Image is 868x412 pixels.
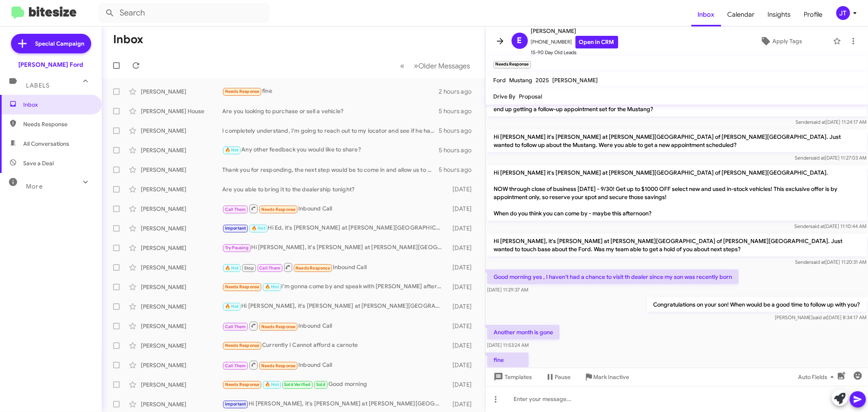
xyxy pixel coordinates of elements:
div: Are you able to bring it to the dealership tonight? [222,185,446,193]
p: Hi [PERSON_NAME] it's [PERSON_NAME] at [PERSON_NAME][GEOGRAPHIC_DATA] of [PERSON_NAME][GEOGRAPHIC... [487,129,867,152]
div: [PERSON_NAME] [141,283,222,291]
div: Inbound Call [222,262,446,272]
span: Sold [316,382,326,387]
div: 5 hours ago [439,127,478,135]
span: 🔥 Hot [265,284,279,289]
span: Pause [555,370,571,384]
button: Previous [396,57,410,74]
span: 🔥 Hot [251,226,265,231]
div: Inbound Call [222,360,446,370]
span: Drive By [494,93,516,100]
span: Needs Response [261,324,296,329]
div: [PERSON_NAME] [141,381,222,389]
div: Inbound Call [222,321,446,331]
div: [DATE] [446,381,479,389]
span: Important [225,226,246,231]
div: [PERSON_NAME] [141,400,222,408]
p: fine [487,353,529,367]
span: Older Messages [419,61,470,70]
span: Call Them [225,324,246,329]
div: Thank you for responding, the next step would be to come in and allow us to appraise your vehicle... [222,166,439,174]
span: Mark Inactive [594,370,630,384]
button: JT [829,6,859,20]
span: Call Them [259,265,280,271]
a: Special Campaign [11,34,91,53]
div: [PERSON_NAME] [141,185,222,193]
span: said at [813,314,827,320]
div: I completely understand, I'm going to reach out to my locator and see if he has found anything. [222,127,439,135]
span: 🔥 Hot [225,265,239,271]
span: Labels [26,82,50,89]
span: [PERSON_NAME] [DATE] 8:34:17 AM [775,314,866,320]
span: said at [811,259,825,265]
span: Sold Verified [284,382,311,387]
p: Hi [PERSON_NAME] it's [PERSON_NAME] at [PERSON_NAME][GEOGRAPHIC_DATA] of [PERSON_NAME][GEOGRAPHIC... [487,94,867,116]
div: [DATE] [446,263,479,272]
a: Profile [798,3,829,26]
span: Needs Response [261,363,296,368]
span: Important [225,401,246,407]
div: [DATE] [446,244,479,252]
span: Proposal [519,93,542,100]
div: [DATE] [446,224,479,232]
span: Try Pausing [225,245,249,250]
div: 2 hours ago [439,88,478,96]
span: [PERSON_NAME] [553,77,598,84]
div: [PERSON_NAME] [141,166,222,174]
span: Sender [DATE] 11:24:17 AM [796,119,866,125]
span: Needs Response [295,265,330,271]
div: Hi [PERSON_NAME], it's [PERSON_NAME] at [PERSON_NAME][GEOGRAPHIC_DATA] of [PERSON_NAME][GEOGRAPHI... [222,302,446,311]
span: More [26,183,43,190]
div: [PERSON_NAME] [141,205,222,213]
div: [DATE] [446,342,479,350]
span: 15-90 Day Old Leads [531,48,618,57]
span: Templates [492,370,532,384]
span: Needs Response [225,284,260,289]
div: [PERSON_NAME] [141,322,222,330]
a: Inbox [691,3,721,26]
span: E [517,34,522,47]
span: Special Campaign [35,39,85,48]
div: I'm gonna come by and speak with [PERSON_NAME] after two after two [222,282,446,291]
span: Inbox [23,101,92,109]
span: Sender [DATE] 11:10:44 AM [794,223,866,229]
span: [DATE] 11:29:37 AM [487,287,528,293]
div: [PERSON_NAME] Ford [19,61,83,69]
span: 🔥 Hot [225,304,239,309]
span: Sender [DATE] 11:27:03 AM [795,155,866,161]
span: Call Them [225,363,246,368]
span: Needs Response [23,120,92,128]
button: Apply Tags [732,34,829,48]
button: Mark Inactive [577,370,636,384]
div: [PERSON_NAME] [141,224,222,232]
div: [DATE] [446,185,479,193]
span: Needs Response [225,89,260,94]
span: Needs Response [225,343,260,348]
div: Any other feedback you would like to share? [222,145,439,155]
div: [DATE] [446,283,479,291]
p: Another month is gone [487,325,560,340]
span: Mustang [509,77,533,84]
span: [DATE] 11:53:24 AM [487,342,529,348]
span: said at [811,119,826,125]
span: [PERSON_NAME] [531,26,618,36]
span: said at [810,223,824,229]
span: All Conversations [23,140,69,148]
span: 🔥 Hot [225,147,239,153]
div: [DATE] [446,400,479,408]
span: 🔥 Hot [265,382,279,387]
span: Stop [244,265,254,271]
span: » [414,61,419,71]
span: Save a Deal [23,159,54,167]
span: said at [811,155,825,161]
div: [PERSON_NAME] [141,88,222,96]
div: [PERSON_NAME] [141,302,222,311]
span: [PHONE_NUMBER] [531,36,618,48]
div: [DATE] [446,205,479,213]
div: Hi [PERSON_NAME], it's [PERSON_NAME] at [PERSON_NAME][GEOGRAPHIC_DATA] of [PERSON_NAME][GEOGRAPHI... [222,399,446,409]
div: Good morning [222,380,446,389]
div: [DATE] [446,302,479,311]
div: JT [836,6,850,20]
a: Calendar [721,3,761,26]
